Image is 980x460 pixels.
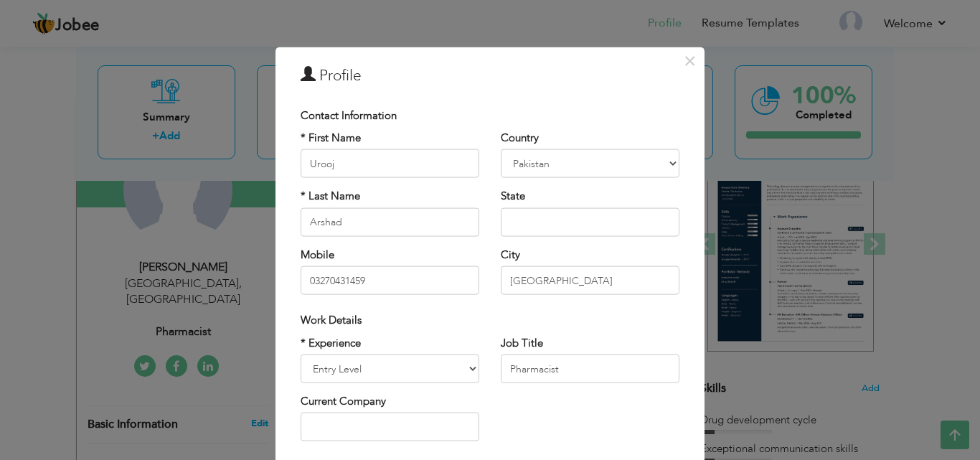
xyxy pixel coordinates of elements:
label: Mobile [301,247,334,262]
button: Close [678,49,701,72]
label: * First Name [301,131,361,146]
label: State [501,189,525,204]
label: Country [501,131,539,146]
span: Contact Information [301,108,397,122]
label: * Last Name [301,189,360,204]
span: Work Details [301,313,362,327]
label: Job Title [501,335,543,350]
label: Current Company [301,394,386,409]
h3: Profile [301,65,679,86]
label: * Experience [301,335,361,350]
label: City [501,247,520,262]
span: × [684,47,696,73]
